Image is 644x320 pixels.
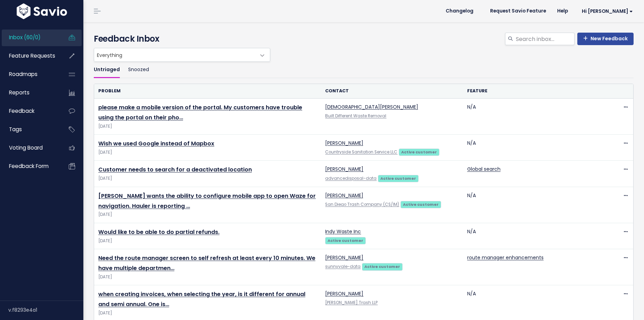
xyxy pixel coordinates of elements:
[325,228,361,235] a: Indy Waste Inc
[325,103,418,110] a: [DEMOGRAPHIC_DATA][PERSON_NAME]
[2,48,58,64] a: Feature Requests
[325,300,378,305] a: [PERSON_NAME] Trash LLP
[9,162,49,170] span: Feedback form
[321,84,463,98] th: Contact
[2,66,58,82] a: Roadmaps
[9,89,30,96] span: Reports
[98,140,214,148] a: Wish we used Google instead of Mapbox
[328,238,363,243] strong: Active customer
[9,70,38,78] span: Roadmaps
[403,202,439,207] strong: Active customer
[9,34,41,41] span: Inbox (60/0)
[94,62,120,78] a: Untriaged
[98,237,317,245] span: [DATE]
[94,33,634,45] h4: Feedback Inbox
[9,107,34,115] span: Feedback
[325,176,377,181] a: advancedisposal-data
[401,201,441,208] a: Active customer
[362,263,402,270] a: Active customer
[399,148,439,155] a: Active customer
[2,158,58,174] a: Feedback form
[325,290,363,297] a: [PERSON_NAME]
[325,140,363,146] a: [PERSON_NAME]
[325,113,386,119] a: Built Different Waste Removal
[98,290,305,308] a: when creating invoices, when selecting the year, is it different for annual and semi annual. One is…
[98,123,317,130] span: [DATE]
[128,62,149,78] a: Snoozed
[98,310,317,317] span: [DATE]
[2,30,58,45] a: Inbox (60/0)
[380,176,416,181] strong: Active customer
[364,264,400,269] strong: Active customer
[98,166,252,174] a: Customer needs to search for a deactivated location
[463,84,605,98] th: Feature
[94,48,270,62] span: Everything
[467,254,544,261] a: route manager enhancements
[325,254,363,261] a: [PERSON_NAME]
[94,84,321,98] th: Problem
[325,202,399,207] a: San Diego Trash Company (CS/IM)
[582,9,633,14] span: Hi [PERSON_NAME]
[94,62,634,78] ul: Filter feature requests
[577,33,634,45] a: New Feedback
[2,103,58,119] a: Feedback
[463,99,605,135] td: N/A
[515,33,575,45] input: Search inbox...
[378,175,418,182] a: Active customer
[325,237,365,244] a: Active customer
[9,52,55,59] span: Feature Requests
[552,6,573,16] a: Help
[98,175,317,182] span: [DATE]
[2,121,58,137] a: Tags
[9,144,43,151] span: Voting Board
[325,166,363,172] a: [PERSON_NAME]
[2,85,58,101] a: Reports
[98,273,317,281] span: [DATE]
[463,223,605,249] td: N/A
[15,3,69,19] img: logo-white.9d6f32f41409.svg
[8,301,83,319] div: v.f8293e4a1
[98,192,316,210] a: [PERSON_NAME] wants the ability to configure mobile app to open Waze for navigation. Hauler is re...
[467,166,501,172] a: Global search
[94,48,256,61] span: Everything
[98,254,315,272] a: Need the route manager screen to self refresh at least every 10 minutes. We have multiple departmen…
[446,9,473,14] span: Changelog
[401,149,437,155] strong: Active customer
[98,228,220,236] a: Would like to be able to do partial refunds.
[325,149,397,155] a: Countryside Sanitation Service LLC
[485,6,552,16] a: Request Savio Feature
[573,6,638,17] a: Hi [PERSON_NAME]
[463,187,605,223] td: N/A
[2,140,58,156] a: Voting Board
[325,192,363,199] a: [PERSON_NAME]
[98,149,317,156] span: [DATE]
[98,103,302,121] a: please make a mobile version of the portal. My customers have trouble using the portal on their pho…
[98,211,317,218] span: [DATE]
[463,135,605,161] td: N/A
[325,264,361,269] a: sunnyvale-data
[9,126,22,133] span: Tags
